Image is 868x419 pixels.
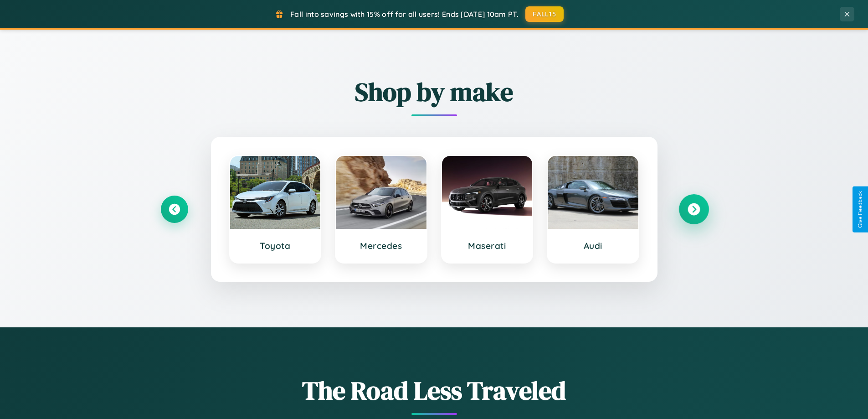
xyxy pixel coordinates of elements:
[451,240,524,251] h3: Maserati
[557,240,629,251] h3: Audi
[345,240,417,251] h3: Mercedes
[290,10,519,19] span: Fall into savings with 15% off for all users! Ends [DATE] 10am PT.
[161,373,708,408] h1: The Road Less Traveled
[857,191,863,228] div: Give Feedback
[161,74,708,109] h2: Shop by make
[239,240,312,251] h3: Toyota
[525,6,564,22] button: FALL15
